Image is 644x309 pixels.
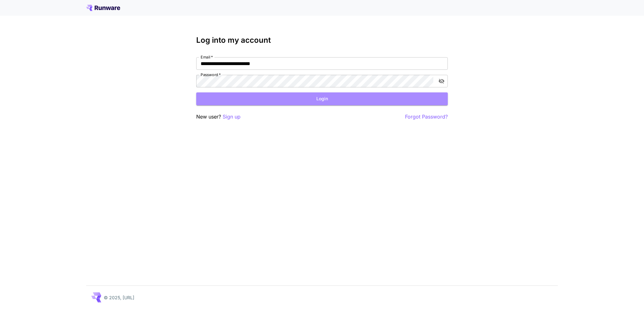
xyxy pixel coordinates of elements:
p: © 2025, [URL] [104,294,134,301]
h3: Log into my account [196,36,448,45]
button: Login [196,92,448,105]
p: New user? [196,113,241,121]
label: Email [201,54,213,60]
button: Forgot Password? [405,113,448,121]
button: toggle password visibility [436,75,447,87]
button: Sign up [223,113,241,121]
label: Password [201,72,221,77]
